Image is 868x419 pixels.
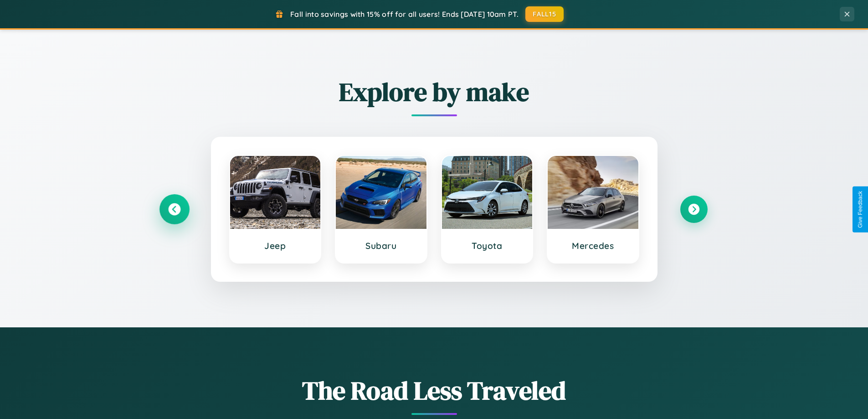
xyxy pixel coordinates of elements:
h3: Subaru [345,240,417,251]
h3: Mercedes [557,240,629,251]
h3: Toyota [451,240,524,251]
div: Give Feedback [857,191,863,228]
h2: Explore by make [161,74,708,109]
h1: The Road Less Traveled [161,373,708,408]
h3: Jeep [239,240,312,251]
button: FALL15 [525,6,564,22]
span: Fall into savings with 15% off for all users! Ends [DATE] 10am PT. [290,10,519,19]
